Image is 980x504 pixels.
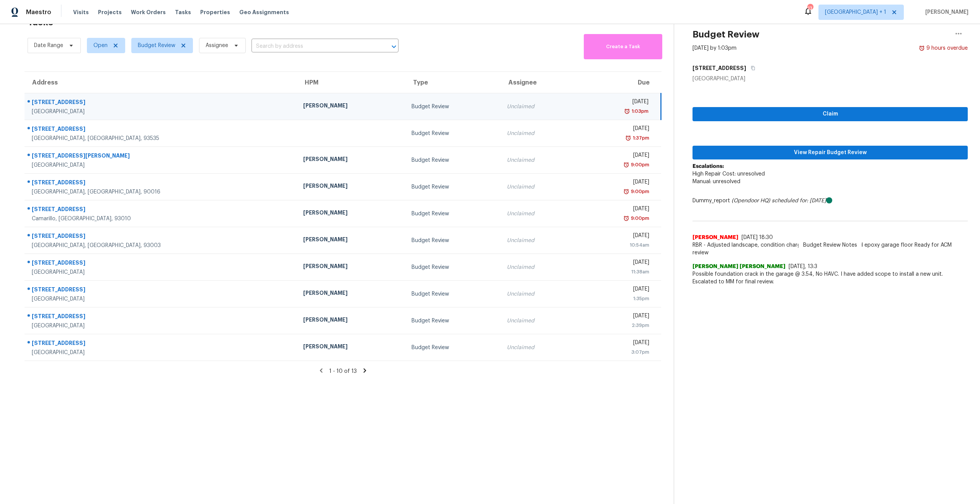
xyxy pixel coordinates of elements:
[32,188,291,196] div: [GEOGRAPHIC_DATA], [GEOGRAPHIC_DATA], 90016
[32,312,291,322] div: [STREET_ADDRESS]
[629,161,649,169] div: 9:00pm
[303,316,399,325] div: [PERSON_NAME]
[303,209,399,218] div: [PERSON_NAME]
[693,179,740,184] span: Manual: unresolved
[693,75,968,83] div: [GEOGRAPHIC_DATA]
[772,198,826,203] i: scheduled for: [DATE]
[507,290,571,298] div: Unclaimed
[412,263,495,271] div: Budget Review
[693,171,765,177] span: High Repair Cost: unresolved
[583,98,648,107] div: [DATE]
[138,42,175,49] span: Budget Review
[583,268,649,276] div: 11:38am
[303,262,399,272] div: [PERSON_NAME]
[583,205,649,215] div: [DATE]
[34,42,63,49] span: Date Range
[583,312,649,322] div: [DATE]
[32,125,291,135] div: [STREET_ADDRESS]
[919,44,925,52] img: Overdue Alarm Icon
[631,134,649,142] div: 1:37pm
[412,156,495,164] div: Budget Review
[825,8,886,16] span: [GEOGRAPHIC_DATA] + 1
[583,348,649,356] div: 3:07pm
[583,178,649,188] div: [DATE]
[588,42,658,51] span: Create a Task
[507,237,571,244] div: Unclaimed
[693,234,738,241] span: [PERSON_NAME]
[629,215,649,222] div: 9:00pm
[200,8,230,16] span: Properties
[303,289,399,299] div: [PERSON_NAME]
[239,8,289,16] span: Geo Assignments
[389,41,399,52] button: Open
[507,344,571,351] div: Unclaimed
[24,72,297,93] th: Address
[577,72,661,93] th: Due
[732,198,770,203] i: (Opendoor HQ)
[303,102,399,111] div: [PERSON_NAME]
[26,8,51,16] span: Maestro
[693,44,737,52] div: [DATE] by 1:03pm
[699,109,962,119] span: Claim
[73,8,89,16] span: Visits
[131,8,166,16] span: Work Orders
[32,349,291,356] div: [GEOGRAPHIC_DATA]
[412,290,495,298] div: Budget Review
[630,107,648,115] div: 1:03pm
[624,107,630,115] img: Overdue Alarm Icon
[32,232,291,242] div: [STREET_ADDRESS]
[507,130,571,137] div: Unclaimed
[699,148,962,158] span: View Repair Budget Review
[412,183,495,191] div: Budget Review
[32,259,291,268] div: [STREET_ADDRESS]
[584,34,662,59] button: Create a Task
[583,151,649,161] div: [DATE]
[303,236,399,245] div: [PERSON_NAME]
[501,72,577,93] th: Assignee
[32,161,291,169] div: [GEOGRAPHIC_DATA]
[303,155,399,165] div: [PERSON_NAME]
[32,98,291,108] div: [STREET_ADDRESS]
[303,182,399,192] div: [PERSON_NAME]
[32,205,291,215] div: [STREET_ADDRESS]
[507,210,571,218] div: Unclaimed
[175,10,191,15] span: Tasks
[693,270,968,286] span: Possible foundation crack in the garage @ 3.54, No HAVC. I have added scope to install a new unit...
[922,8,969,16] span: [PERSON_NAME]
[329,369,357,374] span: 1 - 10 of 13
[32,179,291,188] div: [STREET_ADDRESS]
[252,41,377,52] input: Search by address
[789,264,817,269] span: [DATE], 13:3
[693,164,724,169] b: Escalations:
[623,161,629,169] img: Overdue Alarm Icon
[583,241,649,249] div: 10:54am
[412,344,495,351] div: Budget Review
[32,286,291,295] div: [STREET_ADDRESS]
[623,215,629,222] img: Overdue Alarm Icon
[693,263,786,270] span: [PERSON_NAME] [PERSON_NAME]
[412,317,495,325] div: Budget Review
[507,317,571,325] div: Unclaimed
[412,130,495,137] div: Budget Review
[583,339,649,348] div: [DATE]
[412,103,495,111] div: Budget Review
[507,263,571,271] div: Unclaimed
[583,295,649,302] div: 1:35pm
[583,125,649,134] div: [DATE]
[693,241,968,257] span: RBR - Adjusted landscape, condition charge Added for termite and epoxy garage floor Ready for ACM...
[746,61,756,75] button: Copy Address
[32,339,291,349] div: [STREET_ADDRESS]
[303,343,399,352] div: [PERSON_NAME]
[583,285,649,295] div: [DATE]
[32,268,291,276] div: [GEOGRAPHIC_DATA]
[98,8,122,16] span: Projects
[925,44,968,52] div: 9 hours overdue
[507,156,571,164] div: Unclaimed
[693,64,746,72] h5: [STREET_ADDRESS]
[693,197,968,205] div: Dummy_report
[583,232,649,241] div: [DATE]
[693,146,968,160] button: View Repair Budget Review
[799,241,862,249] span: Budget Review Notes
[405,72,501,93] th: Type
[507,183,571,191] div: Unclaimed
